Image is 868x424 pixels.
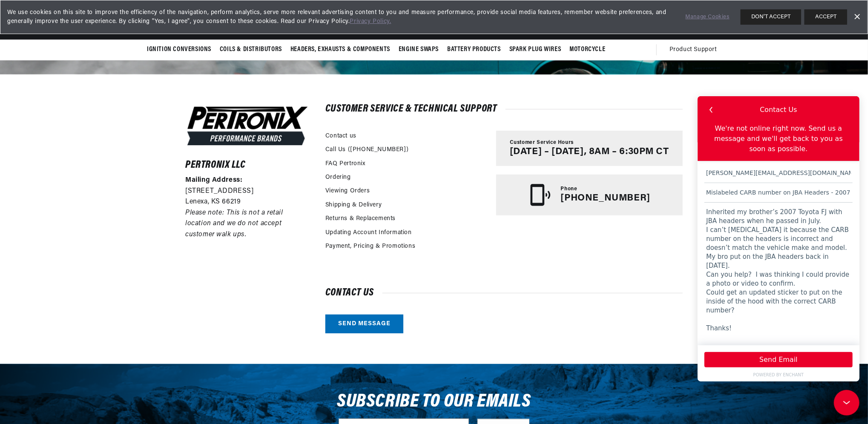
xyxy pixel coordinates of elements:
input: Subject [7,87,155,106]
span: Coils & Distributors [220,45,282,54]
em: Please note: This is not a retail location and we do not accept customer walk ups. [185,209,283,238]
h3: Subscribe to our emails [337,394,531,410]
summary: Product Support [670,40,721,60]
summary: Spark Plug Wires [505,40,566,60]
a: Payment, Pricing & Promotions [325,242,415,251]
span: Phone [561,186,578,193]
a: Shipping & Delivery [325,201,382,210]
summary: Coils & Distributors [216,40,286,60]
span: Product Support [670,45,717,54]
a: Contact us [325,132,356,141]
span: Ignition Conversions [147,45,211,54]
a: Manage Cookies [686,13,730,22]
h2: Contact us [325,289,683,297]
input: Email [7,67,155,87]
a: Privacy Policy. [350,18,391,25]
button: ACCEPT [805,9,847,25]
h6: Pertronix LLC [185,161,310,169]
a: Call Us ([PHONE_NUMBER]) [325,145,408,155]
span: Engine Swaps [399,45,439,54]
summary: Ignition Conversions [147,40,216,60]
summary: Battery Products [443,40,505,60]
span: Headers, Exhausts & Components [290,45,390,54]
strong: Mailing Address: [185,177,243,183]
a: Viewing Orders [325,186,370,196]
button: Send Email [7,256,155,271]
a: Send message [325,315,403,334]
a: Dismiss Banner [851,11,863,23]
summary: Engine Swaps [394,40,443,60]
p: [STREET_ADDRESS] [185,186,310,197]
a: Returns & Replacements [325,214,396,223]
a: Updating Account Information [325,228,412,238]
button: DON'T ACCEPT [741,9,801,25]
a: POWERED BY ENCHANT [3,275,158,282]
div: Contact Us [62,9,99,19]
span: Motorcycle [569,45,605,54]
span: Spark Plug Wires [509,45,561,54]
p: Lenexa, KS 66219 [185,197,310,208]
a: FAQ Pertronix [325,159,365,169]
span: We use cookies on this site to improve the efficiency of the navigation, perform analytics, serve... [7,8,674,26]
span: Customer Service Hours [510,139,574,146]
a: Ordering [325,173,351,182]
div: We're not online right now. Send us a message and we'll get back to you as soon as possible. [3,27,158,61]
p: [PHONE_NUMBER] [561,193,650,204]
h2: Customer Service & Technical Support [325,105,683,113]
a: Phone [PHONE_NUMBER] [496,175,683,215]
span: Battery Products [447,45,501,54]
p: [DATE] – [DATE], 8AM – 6:30PM CT [510,146,669,158]
summary: Motorcycle [565,40,609,60]
summary: Headers, Exhausts & Components [286,40,394,60]
textarea: Inherited my brother’s 2007 Toyota FJ with JBA headers when he passed in July. I can’t [MEDICAL_D... [7,106,155,241]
